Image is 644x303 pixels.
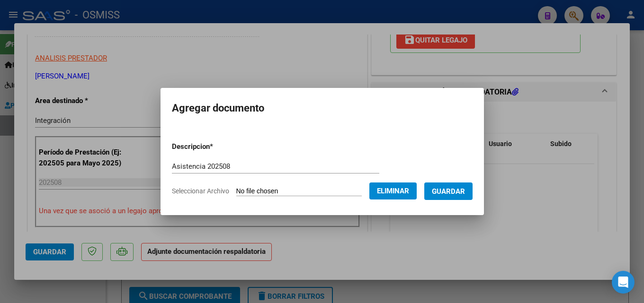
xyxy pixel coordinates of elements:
span: Seleccionar Archivo [172,187,229,195]
div: Open Intercom Messenger [612,271,635,294]
button: Guardar [424,182,473,200]
span: Guardar [432,187,465,196]
button: Eliminar [369,182,417,199]
span: Eliminar [377,187,409,195]
h2: Agregar documento [172,99,473,117]
p: Descripcion [172,141,262,152]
